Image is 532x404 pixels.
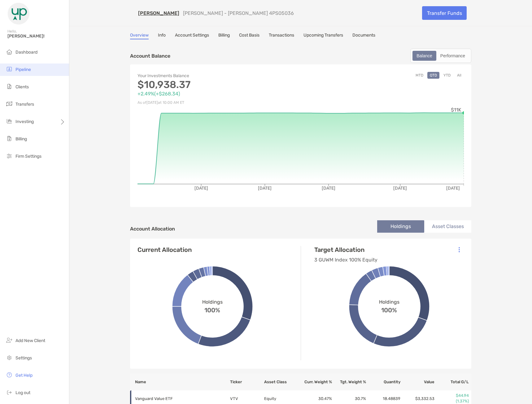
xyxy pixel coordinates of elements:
img: transfers icon [6,100,13,108]
span: [PERSON_NAME]! [7,33,65,39]
th: Tgt. Weight % [332,374,366,390]
img: clients icon [6,83,13,90]
h4: Target Allocation [314,246,377,253]
span: Get Help [15,373,33,378]
p: +2.49% ( +$268.34 ) [137,90,301,98]
a: Documents [352,33,375,39]
th: Ticker [230,374,264,390]
a: Info [158,33,166,39]
li: Holdings [377,220,424,233]
button: QTD [427,72,439,79]
img: dashboard icon [6,48,13,55]
span: 100% [381,305,397,314]
p: As of [DATE] at 10:00 AM ET [137,99,301,107]
button: All [455,72,464,79]
img: Icon List Menu [459,247,460,252]
a: Cost Basis [239,33,259,39]
img: investing icon [6,117,13,125]
div: segmented control [410,49,471,63]
p: [PERSON_NAME] - [PERSON_NAME] 4PS05036 [183,10,294,16]
div: Balance [413,51,436,60]
p: Your Investments Balance [137,72,301,80]
span: Settings [15,355,32,361]
span: Firm Settings [15,154,41,159]
th: Quantity [366,374,400,390]
th: Value [401,374,435,390]
tspan: [DATE] [194,186,208,191]
button: MTD [413,72,426,79]
th: Total G/L [435,374,471,390]
img: firm-settings icon [6,152,13,160]
img: Zoe Logo [7,2,30,25]
tspan: [DATE] [322,186,335,191]
p: 3 GUWM Index 100% Equity [314,256,377,264]
p: $10,938.37 [137,81,301,89]
span: Investing [15,119,34,124]
span: Pipeline [15,67,31,72]
span: Add New Client [15,338,45,343]
img: add_new_client icon [6,336,13,344]
tspan: [DATE] [446,186,460,191]
p: (1.37%) [435,398,469,404]
span: 100% [204,305,220,314]
img: billing icon [6,135,13,142]
a: Account Settings [175,33,209,39]
img: logout icon [6,389,13,396]
h4: Account Allocation [130,226,175,232]
span: Holdings [202,299,223,305]
span: Billing [15,136,27,142]
a: Transfer Funds [422,6,467,20]
p: Vanguard Value ETF [135,395,222,402]
tspan: $11K [451,107,461,113]
div: Performance [437,51,469,60]
th: Asset Class [264,374,298,390]
a: [PERSON_NAME] [138,10,179,16]
button: YTD [441,72,453,79]
li: Asset Classes [424,220,471,233]
span: Transfers [15,102,34,107]
h4: Current Allocation [137,246,192,253]
span: Clients [15,84,29,90]
span: Dashboard [15,50,37,55]
tspan: [DATE] [258,186,272,191]
span: Log out [15,390,30,395]
a: Overview [130,33,149,39]
p: $44.94 [435,393,469,398]
th: Curr. Weight % [298,374,332,390]
p: Account Balance [130,52,170,60]
tspan: [DATE] [393,186,407,191]
th: Name [130,374,230,390]
img: pipeline icon [6,65,13,73]
a: Billing [218,33,230,39]
a: Upcoming Transfers [303,33,343,39]
img: settings icon [6,354,13,361]
span: Holdings [379,299,399,305]
a: Transactions [269,33,294,39]
img: get-help icon [6,371,13,379]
